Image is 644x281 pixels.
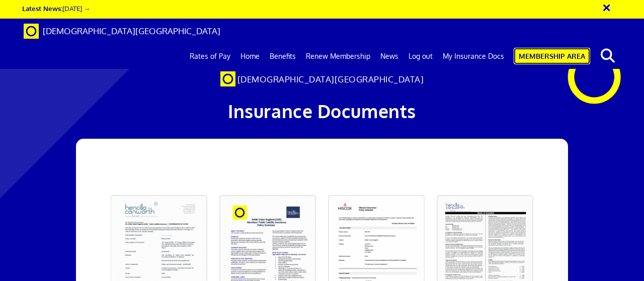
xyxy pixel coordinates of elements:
strong: Latest News: [22,4,62,13]
span: Insurance Documents [228,100,416,122]
a: News [375,44,404,69]
a: Home [235,44,265,69]
a: My Insurance Docs [438,44,509,69]
a: Rates of Pay [185,44,235,69]
a: Latest News:[DATE] → [22,4,90,13]
span: [DEMOGRAPHIC_DATA][GEOGRAPHIC_DATA] [237,74,424,84]
a: Benefits [265,44,301,69]
span: [DEMOGRAPHIC_DATA][GEOGRAPHIC_DATA] [43,26,220,36]
a: Renew Membership [301,44,375,69]
button: search [592,45,623,66]
a: Membership Area [514,48,590,64]
a: Log out [404,44,438,69]
a: Brand [DEMOGRAPHIC_DATA][GEOGRAPHIC_DATA] [16,19,228,44]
